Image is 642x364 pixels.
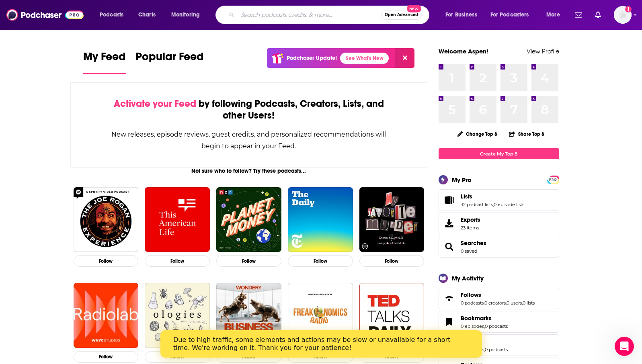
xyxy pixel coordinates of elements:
span: Exports [461,216,480,223]
button: open menu [485,8,541,21]
a: Bookmarks [461,315,508,322]
a: Lists [441,194,457,206]
span: Monitoring [171,9,200,20]
a: 0 podcasts [485,347,508,352]
span: Bookmarks [461,315,492,322]
button: Show profile menu [614,6,632,24]
img: The Joe Rogan Experience [74,187,139,252]
span: , [493,202,494,207]
span: , [484,323,485,329]
a: Follows [441,293,457,304]
button: Follow [359,255,425,267]
a: Welcome Aspen! [439,47,488,55]
button: Follow [216,255,281,267]
a: 0 podcasts [461,300,484,306]
a: Bookmarks [441,316,457,327]
a: Searches [461,239,486,247]
span: , [484,300,484,306]
span: Exports [441,218,457,229]
div: Not sure who to follow? Try these podcasts... [70,168,428,174]
span: Follows [461,291,481,299]
span: For Podcasters [490,9,529,20]
button: Follow [74,351,139,363]
img: Radiolab [74,283,139,348]
img: Business Wars [216,283,281,348]
img: TED Talks Daily [359,283,425,348]
span: Popular Feed [135,50,204,68]
span: For Business [445,9,477,20]
img: Planet Money [216,187,281,252]
button: Change Top 8 [453,129,503,139]
a: PRO [548,176,558,182]
div: by following Podcasts, Creators, Lists, and other Users! [111,98,387,121]
a: 0 lists [523,300,535,306]
img: User Profile [614,6,632,24]
button: open menu [166,8,210,21]
button: Follow [74,255,139,267]
button: Follow [288,255,353,267]
span: PRO [548,177,558,183]
span: My Feed [83,50,126,68]
span: 23 items [461,225,480,231]
a: 0 saved [461,248,477,254]
a: My Feed [83,50,126,74]
img: This American Life [145,187,210,252]
a: Show notifications dropdown [592,8,604,22]
div: Search podcasts, credits, & more... [223,6,437,24]
a: Create My Top 8 [439,148,559,159]
img: The Daily [288,187,353,252]
span: Lists [461,193,472,200]
a: Exports [439,213,559,234]
img: Ologies with Alie Ward [145,283,210,348]
span: Bookmarks [439,311,559,333]
span: Logged in as aspenm13 [614,6,632,24]
span: , [506,300,507,306]
span: Ratings [439,334,559,356]
div: New releases, episode reviews, guest credits, and personalized recommendations will begin to appe... [111,129,387,152]
iframe: Intercom live chat [615,337,634,356]
button: open menu [541,8,570,21]
button: open menu [94,8,134,21]
span: New [407,5,421,12]
a: 0 episode lists [494,202,524,207]
svg: Add a profile image [625,6,632,12]
button: Share Top 8 [509,126,545,142]
a: Popular Feed [135,50,204,74]
span: Lists [439,189,559,211]
p: Podchaser Update! [287,55,337,61]
img: Freakonomics Radio [288,283,353,348]
a: Lists [461,193,524,200]
img: Podchaser - Follow, Share and Rate Podcasts [6,7,84,22]
img: My Favorite Murder with Karen Kilgariff and Georgia Hardstark [359,187,425,252]
a: Follows [461,291,535,299]
button: Follow [145,255,210,267]
a: Show notifications dropdown [572,8,585,22]
span: Podcasts [100,9,123,20]
div: My Activity [452,274,484,282]
a: 0 users [507,300,522,306]
div: My Pro [452,176,472,184]
iframe: Intercom live chat banner [160,330,482,358]
a: Ratings [461,338,508,345]
input: Search podcasts, credits, & more... [238,8,381,21]
a: Searches [441,241,457,252]
button: Follow [145,351,210,363]
a: 32 podcast lists [461,202,493,207]
span: Open Advanced [385,13,418,17]
span: Follows [439,288,559,309]
button: Open AdvancedNew [381,10,422,20]
span: , [522,300,523,306]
